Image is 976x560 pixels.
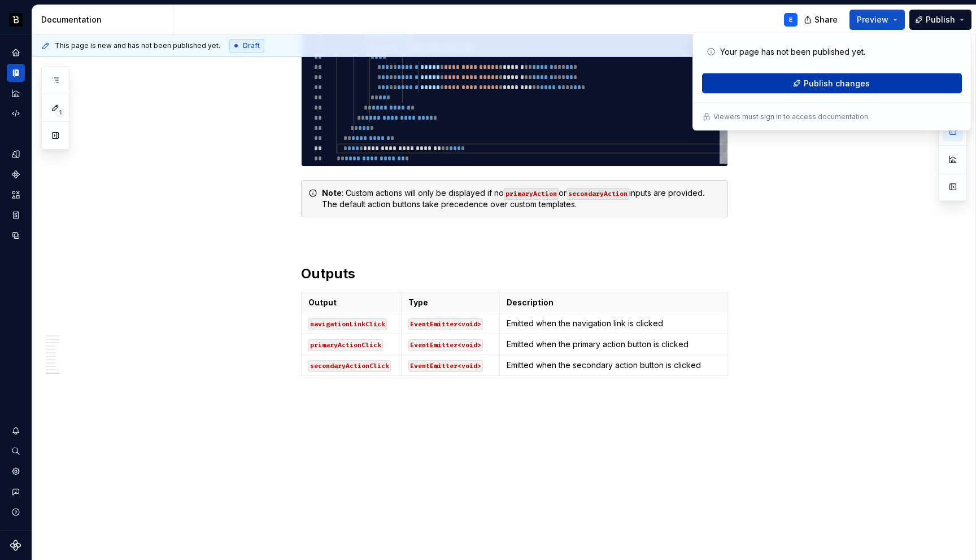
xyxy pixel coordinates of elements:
a: Settings [7,462,25,480]
div: : Custom actions will only be displayed if no or inputs are provided. The default action buttons ... [322,187,721,210]
button: Share [798,10,845,30]
a: Code automation [7,104,25,123]
a: Components [7,165,25,183]
p: Viewers must sign in to access documentation. [713,112,870,121]
code: EventEmitter<void> [408,360,483,372]
a: Analytics [7,84,25,102]
span: Publish [926,14,955,25]
button: Publish [909,10,971,30]
p: Output [308,297,394,308]
span: Preview [857,14,888,25]
button: Contact support [7,483,25,501]
svg: Supernova Logo [10,540,21,551]
a: Data sources [7,226,25,244]
code: navigationLinkClick [308,318,387,330]
span: Share [814,14,838,25]
a: Storybook stories [7,206,25,224]
button: Publish changes [702,73,962,94]
code: secondaryAction [567,188,629,200]
span: This page is new and has not been published yet. [55,41,220,50]
button: Preview [849,10,905,30]
div: E [789,15,792,24]
span: 1 [55,108,64,117]
code: primaryAction [504,188,559,200]
span: Draft [243,41,260,50]
span: Publish changes [804,78,870,89]
a: Home [7,43,25,62]
a: Documentation [7,64,25,82]
p: Description [507,297,721,308]
p: Emitted when the secondary action button is clicked [507,360,721,371]
button: Notifications [7,422,25,440]
p: Emitted when the navigation link is clicked [507,318,721,329]
code: EventEmitter<void> [408,339,483,351]
p: Type [408,297,493,308]
p: Your page has not been published yet. [720,46,865,58]
img: ef5c8306-425d-487c-96cf-06dd46f3a532.png [9,13,23,27]
code: primaryActionClick [308,339,383,351]
div: Documentation [41,14,168,25]
strong: Note [322,188,342,198]
a: Design tokens [7,145,25,163]
code: EventEmitter<void> [408,318,483,330]
h2: Outputs [301,265,728,283]
p: Emitted when the primary action button is clicked [507,339,721,350]
a: Assets [7,186,25,204]
code: secondaryActionClick [308,360,391,372]
button: Search ⌘K [7,442,25,460]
